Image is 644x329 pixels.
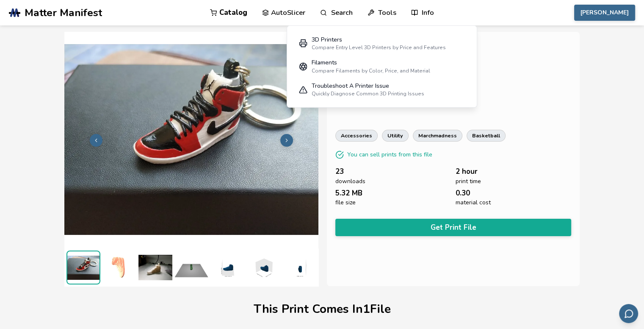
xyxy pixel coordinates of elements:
span: material cost [456,199,491,206]
span: 23 [335,167,344,176]
span: Matter Manifest [25,7,102,19]
a: 3D PrintersCompare Entry Level 3D Printers by Price and Features [293,32,471,55]
div: Compare Entry Level 3D Printers by Price and Features [312,45,446,50]
div: Quickly Diagnose Common 3D Printing Issues [312,91,424,97]
a: marchmadness [413,130,462,142]
div: Compare Filaments by Color, Price, and Material [312,68,430,74]
span: print time [456,178,481,185]
span: 2 hour [456,167,478,176]
div: 3D Printers [312,36,446,43]
a: Troubleshoot A Printer IssueQuickly Diagnose Common 3D Printing Issues [293,78,471,101]
a: basketball [467,130,506,142]
a: utility [382,130,409,142]
button: Send feedback via email [619,304,638,323]
img: 1_3D_Dimensions [210,251,244,284]
img: 1_3D_Dimensions [246,251,280,284]
span: file size [335,199,356,206]
span: downloads [335,178,365,185]
a: accessories [335,130,378,142]
div: Filaments [312,59,430,66]
div: Troubleshoot A Printer Issue [312,83,424,89]
img: 1_3D_Dimensions [282,251,316,284]
span: 5.32 MB [335,189,362,197]
img: AJ_1_2022_3D_Preview [102,251,136,284]
h1: This Print Comes In 1 File [254,303,391,316]
button: Get Print File [335,219,571,236]
span: 0.30 [456,189,470,197]
button: [PERSON_NAME] [574,5,635,21]
p: You can sell prints from this file [347,150,432,159]
img: 1_Print_Preview [174,251,208,284]
a: FilamentsCompare Filaments by Color, Price, and Material [293,55,471,78]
